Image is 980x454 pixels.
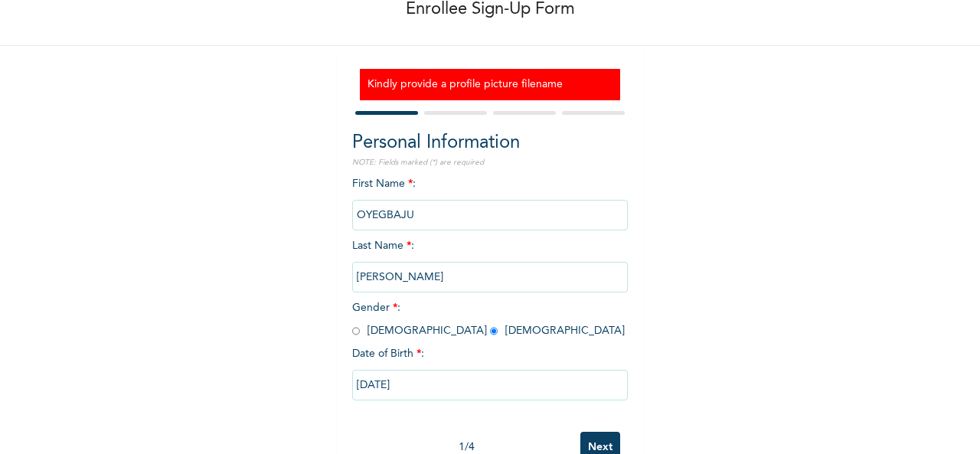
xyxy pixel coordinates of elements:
p: NOTE: Fields marked (*) are required [352,157,628,168]
input: Enter your first name [352,200,628,230]
input: Enter your last name [352,262,628,292]
h2: Personal Information [352,129,628,157]
span: Gender : [DEMOGRAPHIC_DATA] [DEMOGRAPHIC_DATA] [352,302,625,336]
span: Date of Birth : [352,346,424,362]
span: First Name : [352,178,628,220]
input: DD-MM-YYYY [352,370,628,400]
h3: Kindly provide a profile picture filename [367,77,612,93]
span: Last Name : [352,240,628,283]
